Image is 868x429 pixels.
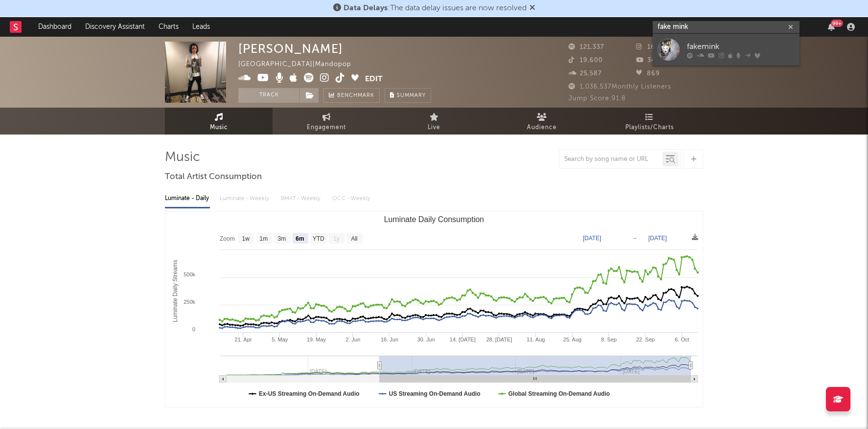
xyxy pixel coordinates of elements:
[601,337,617,342] text: 8. Sep
[569,84,671,90] span: 1,036,537 Monthly Listeners
[636,70,660,77] span: 869
[307,337,326,342] text: 19. May
[235,337,252,342] text: 21. Apr
[165,211,703,407] svg: Luminate Daily Consumption
[625,122,674,134] span: Playlists/Charts
[397,93,426,98] span: Summary
[333,235,340,242] text: 1y
[828,23,835,31] button: 99+
[238,42,343,56] div: [PERSON_NAME]
[583,235,601,242] text: [DATE]
[529,4,535,12] span: Dismiss
[526,337,545,342] text: 11. Aug
[296,235,304,242] text: 6m
[313,235,324,242] text: YTD
[569,57,603,64] span: 19,600
[648,235,667,242] text: [DATE]
[486,337,512,342] text: 28. [DATE]
[508,390,610,397] text: Global Streaming On-Demand Audio
[165,108,273,135] a: Music
[381,337,398,342] text: 16. Jun
[675,337,689,342] text: 6. Oct
[559,156,662,163] input: Search by song name or URL
[428,122,440,134] span: Live
[831,20,843,27] div: 99 +
[307,122,346,134] span: Engagement
[569,95,626,102] span: Jump Score: 91.8
[337,90,374,102] span: Benchmark
[365,73,383,85] button: Edit
[259,390,360,397] text: Ex-US Streaming On-Demand Audio
[343,4,388,12] span: Data Delays
[323,88,380,103] a: Benchmark
[165,190,210,207] div: Luminate - Daily
[380,108,488,135] a: Live
[687,41,795,52] div: fakemink
[385,88,431,103] button: Summary
[278,235,286,242] text: 3m
[632,235,638,242] text: →
[242,235,250,242] text: 1w
[220,235,235,242] text: Zoom
[636,44,673,50] span: 162,314
[569,44,604,50] span: 121,337
[238,88,299,103] button: Track
[450,337,476,342] text: 14. [DATE]
[31,17,78,37] a: Dashboard
[345,337,360,342] text: 2. Jun
[273,108,380,135] a: Engagement
[238,59,363,70] div: [GEOGRAPHIC_DATA] | Mandopop
[78,17,152,37] a: Discovery Assistant
[389,390,480,397] text: US Streaming On-Demand Audio
[260,235,268,242] text: 1m
[569,70,602,77] span: 25,587
[351,235,357,242] text: All
[417,337,435,342] text: 30. Jun
[595,108,703,135] a: Playlists/Charts
[183,271,195,277] text: 500k
[636,337,655,342] text: 22. Sep
[272,337,288,342] text: 5. May
[183,299,195,305] text: 250k
[343,4,526,12] span: : The data delay issues are now resolved
[165,171,262,183] span: Total Artist Consumption
[653,21,799,33] input: Search for artists
[384,215,484,224] text: Luminate Daily Consumption
[152,17,185,37] a: Charts
[527,122,557,134] span: Audience
[185,17,217,37] a: Leads
[192,326,195,332] text: 0
[172,260,179,322] text: Luminate Daily Streams
[636,57,671,64] span: 34,800
[563,337,581,342] text: 25. Aug
[488,108,595,135] a: Audience
[653,34,799,66] a: fakemink
[210,122,228,134] span: Music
